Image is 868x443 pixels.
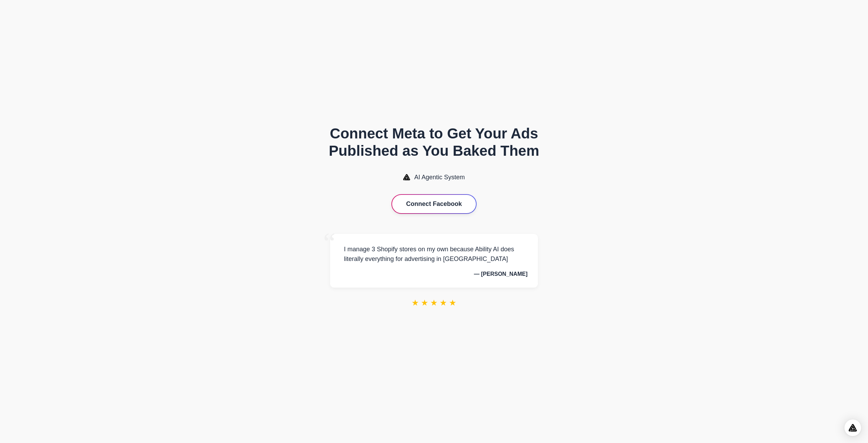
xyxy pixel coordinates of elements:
[421,298,428,308] span: ★
[392,195,476,213] button: Connect Facebook
[844,419,861,436] div: Open Intercom Messenger
[414,174,465,181] span: AI Agentic System
[340,244,528,264] p: I manage 3 Shopify stores on my own because Ability AI does literally everything for advertising ...
[411,298,419,308] span: ★
[430,298,438,308] span: ★
[340,271,528,277] p: — [PERSON_NAME]
[449,298,457,308] span: ★
[302,125,566,160] h1: Connect Meta to Get Your Ads Published as You Baked Them
[403,174,410,180] img: AI Agentic System Logo
[440,298,447,308] span: ★
[323,227,336,259] span: “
